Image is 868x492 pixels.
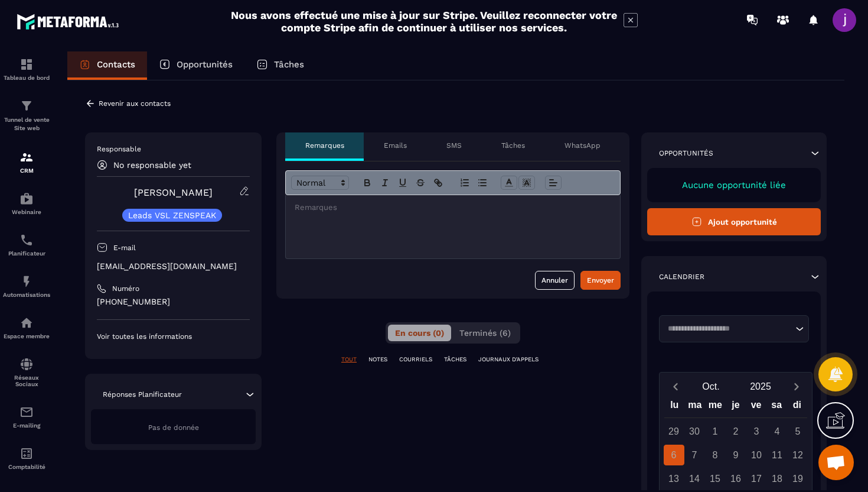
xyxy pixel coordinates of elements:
[274,59,304,70] p: Tâches
[746,421,767,442] div: 3
[664,468,684,489] div: 13
[99,99,171,108] p: Revenir aux contacts
[395,328,444,338] span: En cours (0)
[767,421,788,442] div: 4
[384,141,407,150] p: Emails
[736,376,785,397] button: Open years overlay
[3,374,50,387] p: Réseaux Sociaux
[97,261,250,272] p: [EMAIL_ADDRESS][DOMAIN_NAME]
[659,180,809,190] p: Aucune opportunité liée
[19,150,34,164] img: formation
[17,11,123,33] img: logo
[647,208,821,235] button: Ajout opportunité
[97,296,250,307] p: [PHONE_NUMBER]
[3,333,50,339] p: Espace membre
[705,421,726,442] div: 1
[705,468,726,489] div: 15
[244,51,316,80] a: Tâches
[3,292,50,298] p: Automatisations
[19,233,34,247] img: scheduler
[19,405,34,419] img: email
[341,355,357,364] p: TOUT
[705,445,726,465] div: 8
[664,445,684,465] div: 6
[399,355,432,364] p: COURRIELS
[501,141,525,150] p: Tâches
[664,378,686,394] button: Previous month
[788,468,808,489] div: 19
[3,116,50,132] p: Tunnel de vente Site web
[97,59,135,70] p: Contacts
[19,357,34,371] img: social-network
[767,468,788,489] div: 18
[3,75,50,81] p: Tableau de bord
[444,355,466,364] p: TÂCHES
[3,438,50,479] a: accountantaccountantComptabilité
[785,378,807,394] button: Next month
[3,348,50,396] a: social-networksocial-networkRéseaux Sociaux
[19,192,34,206] img: automations
[726,421,746,442] div: 2
[3,224,50,266] a: schedulerschedulerPlanificateur
[103,390,182,399] p: Réponses Planificateur
[19,446,34,461] img: accountant
[113,243,136,253] p: E-mail
[664,421,684,442] div: 29
[3,183,50,224] a: automationsautomationsWebinaire
[788,445,808,465] div: 12
[705,397,726,417] div: me
[97,144,250,154] p: Responsable
[686,376,736,397] button: Open months overlay
[767,445,788,465] div: 11
[128,211,216,219] p: Leads VSL ZENSPEAK
[305,141,344,150] p: Remarques
[148,423,199,432] span: Pas de donnée
[67,51,147,80] a: Contacts
[177,59,233,70] p: Opportunités
[452,325,518,341] button: Terminés (6)
[787,397,807,417] div: di
[664,397,685,417] div: lu
[766,397,787,417] div: sa
[3,307,50,348] a: automationsautomationsEspace membre
[587,274,614,286] div: Envoyer
[3,90,50,141] a: formationformationTunnel de vente Site web
[113,160,191,170] p: No responsable yet
[230,9,618,34] h2: Nous avons effectué une mise à jour sur Stripe. Veuillez reconnecter votre compte Stripe afin de ...
[3,141,50,183] a: formationformationCRM
[3,396,50,438] a: emailemailE-mailing
[726,397,746,417] div: je
[97,332,250,341] p: Voir toutes les informations
[478,355,539,364] p: JOURNAUX D'APPELS
[564,141,601,150] p: WhatsApp
[746,468,767,489] div: 17
[659,148,713,158] p: Opportunités
[19,316,34,330] img: automations
[535,271,575,290] button: Annuler
[368,355,387,364] p: NOTES
[19,274,34,289] img: automations
[112,284,139,293] p: Numéro
[3,209,50,215] p: Webinaire
[818,445,854,480] div: Ouvrir le chat
[388,325,451,341] button: En cours (0)
[446,141,462,150] p: SMS
[726,445,746,465] div: 9
[3,266,50,307] a: automationsautomationsAutomatisations
[664,323,792,335] input: Search for option
[684,421,705,442] div: 30
[459,328,511,338] span: Terminés (6)
[659,272,704,281] p: Calendrier
[684,445,705,465] div: 7
[19,99,34,113] img: formation
[746,445,767,465] div: 10
[3,422,50,429] p: E-mailing
[3,464,50,470] p: Comptabilité
[3,167,50,174] p: CRM
[147,51,244,80] a: Opportunités
[726,468,746,489] div: 16
[134,187,213,198] a: [PERSON_NAME]
[788,421,808,442] div: 5
[746,397,766,417] div: ve
[580,271,621,290] button: Envoyer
